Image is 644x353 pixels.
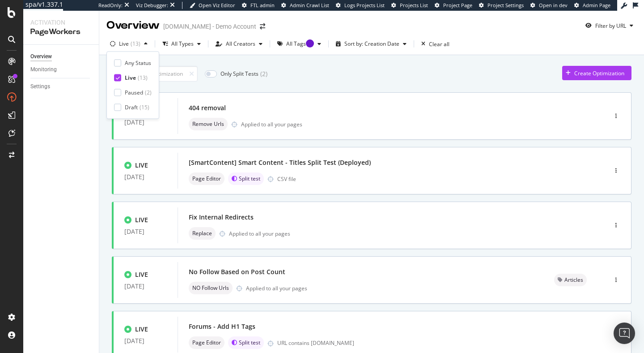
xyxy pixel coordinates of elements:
div: arrow-right-arrow-left [260,23,265,30]
div: Applied to all your pages [246,284,307,292]
a: Overview [30,52,93,61]
div: ( 2 ) [145,89,152,96]
span: FTL admin [250,2,275,9]
a: FTL admin [242,2,275,9]
div: ReadOnly: [98,2,123,9]
div: Fix Internal Redirects [189,213,254,222]
div: All Creators [226,41,255,47]
div: Only Split Tests [220,70,258,77]
div: Viz Debugger: [136,2,168,9]
div: Tooltip anchor [306,39,314,47]
div: URL contains [DOMAIN_NAME] [277,339,569,347]
div: Any Status [125,59,151,67]
div: neutral label [189,118,228,130]
span: Open Viz Editor [199,2,235,9]
span: Open in dev [539,2,568,9]
div: neutral label [189,336,225,349]
a: Project Settings [479,2,524,9]
span: Project Page [443,2,472,9]
div: Live [119,41,129,47]
div: Create Optimization [574,69,624,77]
span: Project Settings [487,2,524,9]
div: LIVE [135,215,148,224]
div: Open Intercom Messenger [614,323,635,344]
div: [DATE] [124,337,167,344]
span: Page Editor [192,176,221,181]
a: Settings [30,82,93,91]
span: NO Follow Urls [192,285,229,291]
a: Open Viz Editor [190,2,235,9]
span: Admin Page [583,2,610,9]
button: All Types [159,37,204,51]
span: Page Editor [192,340,221,345]
button: Create Optimization [562,66,631,80]
span: Articles [564,277,583,283]
button: Sort by: Creation Date [332,37,410,51]
div: neutral label [189,172,225,185]
div: Clear all [429,40,449,48]
div: [DATE] [124,283,167,290]
span: Replace [192,231,212,236]
a: Open in dev [530,2,568,9]
div: Forums - Add H1 Tags [189,322,255,331]
span: Admin Crawl List [290,2,329,9]
span: Split test [239,340,260,345]
a: Logs Projects List [336,2,385,9]
div: [DATE] [124,228,167,235]
div: [DOMAIN_NAME] - Demo Account [163,22,256,31]
div: CSV file [277,175,296,183]
div: LIVE [135,325,148,334]
a: Admin Crawl List [281,2,329,9]
button: All Creators [212,37,266,51]
div: PageWorkers [30,27,92,37]
div: [DATE] [124,119,167,126]
div: Overview [30,52,52,61]
div: All Types [171,41,194,47]
div: ( 13 ) [131,41,140,47]
div: ( 2 ) [260,69,267,78]
span: Remove Urls [192,121,224,127]
button: Filter by URL [582,18,637,33]
div: neutral label [554,274,587,286]
div: [DATE] [124,173,167,181]
div: Paused [125,89,143,96]
div: Monitoring [30,65,57,74]
div: ( 13 ) [138,74,148,82]
div: LIVE [135,161,148,170]
div: No Follow Based on Post Count [189,267,285,276]
button: Clear all [418,37,449,51]
span: Projects List [400,2,428,9]
div: All Tags [286,41,314,47]
div: brand label [228,336,264,349]
div: Applied to all your pages [241,121,302,128]
div: neutral label [189,227,216,240]
a: Projects List [391,2,428,9]
button: Live(13) [106,37,151,51]
span: Split test [239,176,260,181]
div: Filter by URL [595,22,626,30]
button: All TagsTooltip anchor [274,37,325,51]
div: Overview [106,18,160,33]
div: neutral label [189,282,233,294]
div: Settings [30,82,50,91]
div: Draft [125,103,138,111]
div: brand label [228,172,264,185]
div: [SmartContent] Smart Content - Titles Split Test (Deployed) [189,158,371,167]
div: Sort by: Creation Date [344,41,399,47]
span: Logs Projects List [344,2,385,9]
div: 404 removal [189,103,226,112]
div: Applied to all your pages [229,230,290,237]
a: Admin Page [574,2,610,9]
div: Live [125,74,136,82]
a: Project Page [435,2,472,9]
div: ( 15 ) [140,103,149,111]
div: Activation [30,18,92,27]
a: Monitoring [30,65,93,74]
div: LIVE [135,270,148,279]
